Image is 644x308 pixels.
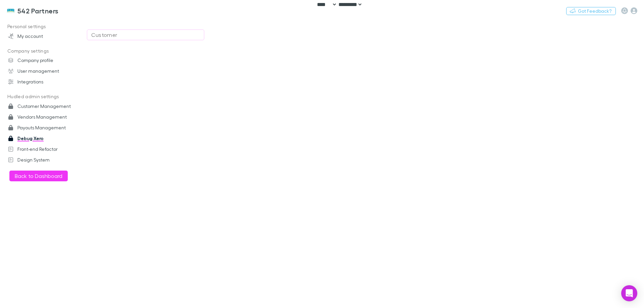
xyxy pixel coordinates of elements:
[7,7,15,15] img: 542 Partners's Logo
[9,171,68,181] button: Back to Dashboard
[91,31,200,39] div: Customer
[1,93,91,101] p: Hudled admin settings
[1,22,91,31] p: Personal settings
[1,55,91,66] a: Company profile
[1,133,91,144] a: Debug Xero
[87,29,204,40] button: Customer
[1,76,91,87] a: Integrations
[1,122,91,133] a: Payouts Management
[1,112,91,122] a: Vendors Management
[1,155,91,165] a: Design System
[1,101,91,112] a: Customer Management
[1,31,91,42] a: My account
[3,3,63,19] a: 542 Partners
[1,47,91,55] p: Company settings
[17,7,59,15] h3: 542 Partners
[621,285,637,301] div: Open Intercom Messenger
[566,7,616,15] button: Got Feedback?
[1,66,91,76] a: User management
[1,144,91,155] a: Front-end Refactor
